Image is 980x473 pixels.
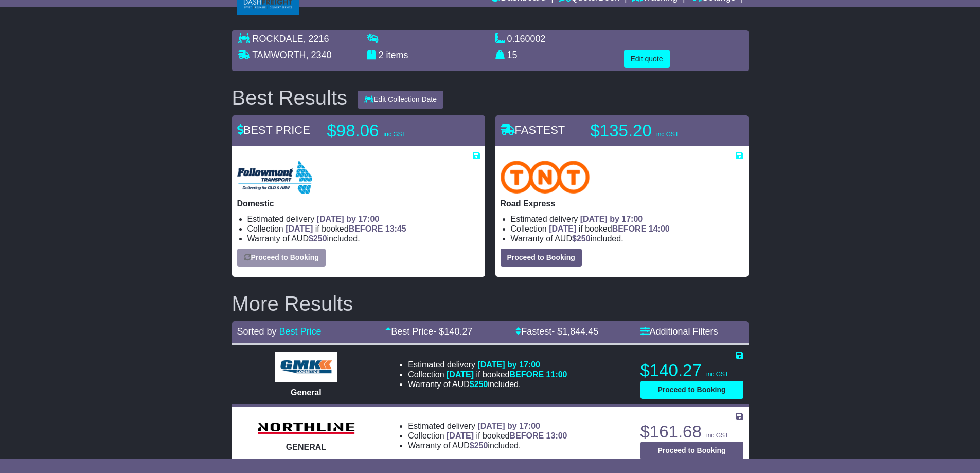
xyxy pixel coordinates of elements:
span: [DATE] [286,224,313,233]
li: Estimated delivery [511,214,743,224]
span: if booked [447,370,567,379]
span: items [386,50,408,60]
span: 15 [507,50,518,60]
div: Best Results [227,86,353,109]
span: [DATE] by 17:00 [317,215,380,223]
li: Collection [408,431,567,441]
span: [DATE] by 17:00 [580,215,643,223]
img: TNT Domestic: Road Express [501,161,590,194]
span: - $ [551,326,598,337]
p: $140.27 [640,360,743,381]
p: $98.06 [327,120,456,141]
li: Estimated delivery [408,360,567,370]
span: [DATE] by 17:00 [477,360,540,369]
li: Warranty of AUD included. [511,234,743,243]
span: 140.27 [444,326,472,337]
span: FASTEST [501,124,565,136]
span: BEFORE [612,224,647,233]
span: if booked [286,224,406,233]
span: inc GST [706,371,728,378]
li: Estimated delivery [408,421,567,431]
span: [DATE] [549,224,576,233]
span: - $ [433,326,472,337]
li: Warranty of AUD included. [247,234,480,243]
button: Edit Collection Date [358,91,443,109]
img: Followmont Transport: Domestic [237,161,312,194]
p: $135.20 [591,120,719,141]
span: inc GST [656,131,679,138]
span: $ [309,234,327,243]
span: [DATE] [447,370,474,379]
span: 13:45 [385,224,406,233]
span: inc GST [384,131,406,138]
li: Warranty of AUD included. [408,441,567,450]
p: Domestic [237,199,480,208]
a: Best Price [279,326,322,337]
span: BEFORE [509,431,544,440]
span: if booked [447,431,567,440]
span: General [291,388,322,397]
span: BEFORE [349,224,383,233]
a: Best Price- $140.27 [385,326,472,337]
span: [DATE] [447,431,474,440]
button: Proceed to Booking [640,381,743,399]
span: 250 [313,234,327,243]
span: 1,844.45 [562,326,598,337]
span: 250 [577,234,591,243]
span: Sorted by [237,326,277,337]
span: inc GST [706,432,728,439]
button: Proceed to Booking [640,442,743,460]
span: $ [470,441,488,450]
span: [DATE] by 17:00 [477,422,540,430]
span: , 2216 [304,33,329,44]
span: 13:00 [546,431,567,440]
span: 0.160002 [507,33,546,44]
h2: More Results [232,292,749,315]
span: if booked [549,224,669,233]
span: GENERAL [286,443,326,451]
p: Road Express [501,199,743,208]
img: GMK Logistics: General [275,352,337,382]
img: Northline Distribution: GENERAL [255,419,358,437]
button: Edit quote [624,50,670,68]
span: $ [572,234,591,243]
span: 14:00 [649,224,670,233]
li: Collection [511,224,743,234]
a: Additional Filters [640,326,718,337]
button: Proceed to Booking [237,249,326,267]
a: Fastest- $1,844.45 [515,326,598,337]
span: ROCKDALE [253,33,304,44]
span: 11:00 [546,370,567,379]
span: 250 [474,441,488,450]
span: $ [470,380,488,389]
span: 2 [379,50,384,60]
li: Estimated delivery [247,214,480,224]
p: $161.68 [640,422,743,442]
span: TAMWORTH [252,50,306,60]
span: BEST PRICE [237,124,310,136]
span: BEFORE [509,370,544,379]
li: Collection [247,224,480,234]
span: 250 [474,380,488,389]
li: Collection [408,370,567,379]
span: , 2340 [306,50,332,60]
button: Proceed to Booking [501,249,582,267]
li: Warranty of AUD included. [408,379,567,389]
